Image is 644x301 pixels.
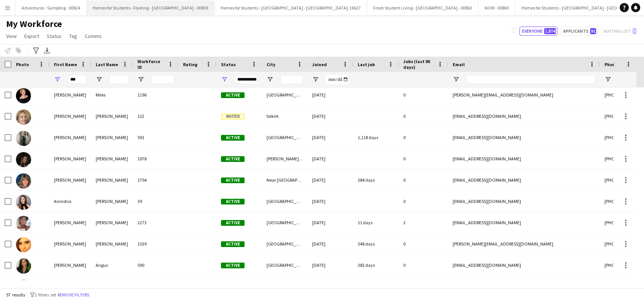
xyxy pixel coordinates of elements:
[82,31,105,41] a: Comms
[399,148,448,169] div: 0
[399,212,448,233] div: 2
[308,233,353,254] div: [DATE]
[353,233,399,254] div: 348 days
[16,109,31,125] img: Anne Ritchie
[262,84,308,105] div: [GEOGRAPHIC_DATA]
[133,127,178,148] div: 591
[367,0,478,15] button: Fresh Student Living - [GEOGRAPHIC_DATA] - 00863
[403,59,434,70] span: Jobs (last 90 days)
[399,84,448,105] div: 0
[96,62,118,67] span: Last Name
[448,148,600,169] div: [EMAIL_ADDRESS][DOMAIN_NAME]
[221,62,236,67] span: Status
[91,233,133,254] div: [PERSON_NAME]
[16,0,87,15] button: Adventuros - Sampling - 00824
[221,135,245,141] span: Active
[448,233,600,254] div: [PERSON_NAME][EMAIL_ADDRESS][DOMAIN_NAME]
[280,75,303,84] input: City Filter Input
[221,177,245,183] span: Active
[448,170,600,190] div: [EMAIL_ADDRESS][DOMAIN_NAME]
[49,106,91,127] div: [PERSON_NAME]
[453,62,465,67] span: Email
[399,106,448,127] div: 0
[49,255,91,276] div: [PERSON_NAME]
[35,292,56,298] span: 2 filters set
[133,170,178,190] div: 1754
[399,276,448,297] div: 0
[308,276,353,297] div: [DATE]
[133,191,178,212] div: 39
[262,106,308,127] div: falkirk
[49,84,91,105] div: [PERSON_NAME]
[133,84,178,105] div: 1196
[221,263,245,268] span: Active
[353,170,399,190] div: 384 days
[56,291,91,299] button: Remove filters
[49,170,91,190] div: [PERSON_NAME]
[590,28,596,34] span: 91
[91,191,133,212] div: [PERSON_NAME]
[308,148,353,169] div: [DATE]
[133,106,178,127] div: 132
[308,191,353,212] div: [DATE]
[16,195,31,210] img: Annishia Lunette Watts
[308,255,353,276] div: [DATE]
[262,276,308,297] div: Medway
[448,255,600,276] div: [EMAIL_ADDRESS][DOMAIN_NAME]
[32,46,41,55] app-action-btn: Advanced filters
[221,241,245,247] span: Active
[448,191,600,212] div: [EMAIL_ADDRESS][DOMAIN_NAME]
[399,191,448,212] div: 0
[221,76,228,83] button: Open Filter Menu
[91,170,133,190] div: [PERSON_NAME]
[44,31,65,41] a: Status
[91,212,133,233] div: [PERSON_NAME]
[221,156,245,162] span: Active
[16,216,31,231] img: Carole-Anne Owen
[353,212,399,233] div: 11 days
[47,33,62,40] span: Status
[133,276,178,297] div: 2160
[221,114,245,119] span: Invited
[262,148,308,169] div: [PERSON_NAME] Coldfield
[137,76,144,83] button: Open Filter Menu
[16,237,31,252] img: Carrie-Anne Roberts
[466,75,595,84] input: Email Filter Input
[91,255,133,276] div: Angus
[91,127,133,148] div: [PERSON_NAME]
[16,131,31,146] img: Anneliese Walton
[54,62,77,67] span: First Name
[221,92,245,98] span: Active
[312,62,327,67] span: Joined
[358,62,375,67] span: Last job
[560,27,598,36] button: Applicants91
[262,170,308,190] div: Near [GEOGRAPHIC_DATA]
[109,75,128,84] input: Last Name Filter Input
[448,127,600,148] div: [EMAIL_ADDRESS][DOMAIN_NAME]
[91,106,133,127] div: [PERSON_NAME]
[87,0,215,15] button: Homes for Students - Flyering - [GEOGRAPHIC_DATA] - 00859
[6,33,17,40] span: View
[448,84,600,105] div: [PERSON_NAME][EMAIL_ADDRESS][DOMAIN_NAME]
[133,233,178,254] div: 1539
[448,276,600,297] div: [EMAIL_ADDRESS][DOMAIN_NAME]
[16,258,31,274] img: Deanna Angus
[262,212,308,233] div: [GEOGRAPHIC_DATA]
[605,76,611,83] button: Open Filter Menu
[262,191,308,212] div: [GEOGRAPHIC_DATA]
[448,106,600,127] div: [EMAIL_ADDRESS][DOMAIN_NAME]
[133,212,178,233] div: 2273
[312,76,319,83] button: Open Filter Menu
[49,127,91,148] div: [PERSON_NAME]
[308,212,353,233] div: [DATE]
[6,18,62,30] span: My Workforce
[24,33,39,40] span: Export
[96,76,103,83] button: Open Filter Menu
[448,212,600,233] div: [EMAIL_ADDRESS][DOMAIN_NAME]
[262,233,308,254] div: [GEOGRAPHIC_DATA]
[308,170,353,190] div: [DATE]
[16,88,31,103] img: Anne Miles
[221,220,245,226] span: Active
[326,75,349,84] input: Joined Filter Input
[399,170,448,190] div: 0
